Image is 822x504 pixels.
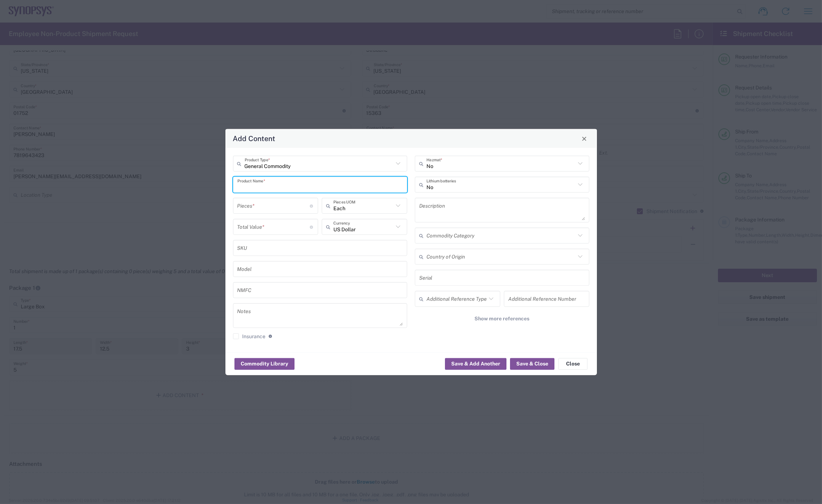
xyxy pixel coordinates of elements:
[234,358,294,369] button: Commodity Library
[233,333,266,339] label: Insurance
[445,358,506,369] button: Save & Add Another
[510,358,554,369] button: Save & Close
[233,133,275,144] h4: Add Content
[474,315,529,322] span: Show more references
[558,358,588,369] button: Close
[579,133,589,144] button: Close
